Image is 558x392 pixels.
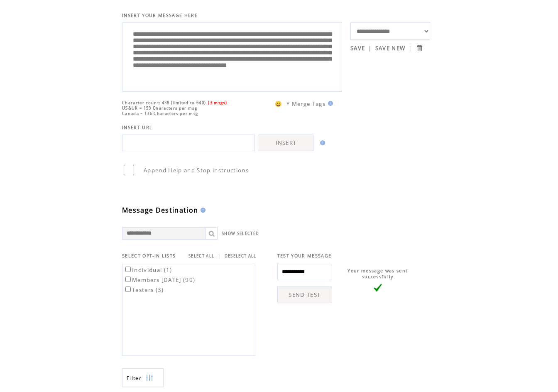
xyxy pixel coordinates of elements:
span: Append Help and Stop instructions [144,167,249,174]
input: Testers (3) [125,287,131,292]
span: | [409,44,412,52]
img: filters.png [146,369,153,387]
a: Filter [122,368,164,387]
a: SELECT ALL [188,253,214,259]
a: SAVE NEW [375,44,406,52]
input: Members [DATE] (90) [125,277,131,282]
span: Show filters [127,375,142,382]
span: 😀 [275,100,282,108]
span: (3 msgs) [208,100,227,105]
a: SAVE [350,44,365,52]
label: Testers (3) [124,286,164,294]
img: vLarge.png [374,284,382,292]
span: INSERT YOUR MESSAGE HERE [122,12,198,18]
a: DESELECT ALL [225,253,257,259]
span: SELECT OPT-IN LISTS [122,253,176,259]
a: SEND TEST [277,287,332,303]
img: help.gif [198,208,206,213]
a: SHOW SELECTED [222,231,259,236]
span: INSERT URL [122,125,152,130]
span: Message Destination [122,206,198,215]
span: | [218,252,221,260]
span: | [368,44,372,52]
span: Your message was sent successfully [348,268,408,279]
span: US&UK = 153 Characters per msg [122,105,197,111]
img: help.gif [318,140,325,145]
img: help.gif [325,101,333,106]
span: Character count: 438 (limited to 640) [122,100,206,105]
span: * Merge Tags [286,100,325,108]
span: Canada = 136 Characters per msg [122,111,198,116]
label: Members [DATE] (90) [124,276,195,284]
input: Individual (1) [125,267,131,272]
span: TEST YOUR MESSAGE [277,253,332,259]
input: Submit [416,44,423,52]
a: INSERT [259,135,313,151]
label: Individual (1) [124,266,172,274]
